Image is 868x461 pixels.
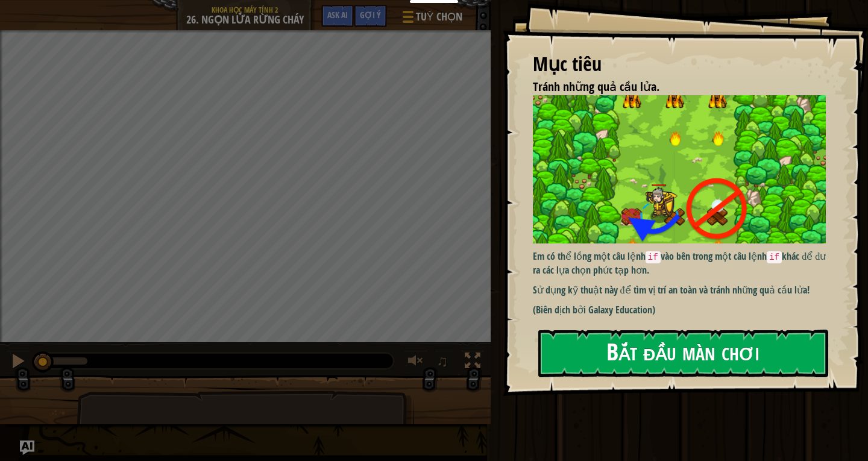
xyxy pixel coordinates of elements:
[533,78,659,95] span: Tránh những quả cầu lửa.
[436,352,448,370] span: ♫
[518,78,823,96] li: Tránh những quả cầu lửa.
[404,350,428,375] button: Tùy chỉnh âm lượng
[327,9,348,20] span: Ask AI
[646,251,661,263] code: if
[321,5,354,27] button: Ask AI
[533,303,835,317] p: (Biên dịch bởi Galaxy Education)
[533,51,826,78] div: Mục tiêu
[533,283,835,297] p: Sử dụng kỹ thuật này để tìm vị trí an toàn và tránh những quả cầu lửa!
[767,251,782,263] code: if
[533,95,835,243] img: Screenshot 2016 07 01 16
[461,350,485,375] button: Bật tắt chế độ toàn màn hình
[6,350,30,375] button: Ctrl + P: Pause
[538,330,828,377] button: Bắt đầu màn chơi
[20,441,34,455] button: Ask AI
[360,9,381,20] span: Gợi ý
[434,350,454,375] button: ♫
[393,5,470,33] button: Tuỳ chọn
[416,9,462,25] span: Tuỳ chọn
[533,249,835,277] p: Em có thể lồng một câu lệnh vào bên trong một câu lệnh khác để đưa ra các lựa chọn phức tạp hơn.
